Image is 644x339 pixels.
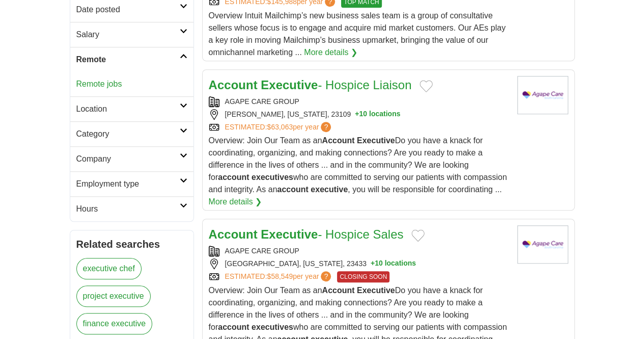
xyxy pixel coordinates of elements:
[355,109,359,120] span: +
[70,22,193,47] a: Salary
[76,128,180,140] h2: Category
[76,285,151,307] a: project executive
[209,227,258,241] strong: Account
[322,286,354,295] strong: Account
[357,136,395,145] strong: Executive
[209,196,262,208] a: More details ❯
[218,323,249,331] strong: account
[225,271,333,282] a: ESTIMATED:$58,549per year?
[517,225,568,264] img: Agape Care Group logo
[355,109,400,120] button: +10 locations
[251,323,293,331] strong: executives
[76,4,180,16] h2: Date posted
[322,136,354,145] strong: Account
[70,146,193,171] a: Company
[76,29,180,41] h2: Salary
[209,258,509,269] div: [GEOGRAPHIC_DATA], [US_STATE], 23433
[267,272,293,280] span: $58,549
[419,80,433,92] button: Add to favorite jobs
[70,196,193,221] a: Hours
[321,122,331,132] span: ?
[311,185,348,194] strong: executive
[76,153,180,165] h2: Company
[261,78,318,92] strong: Executive
[76,80,122,88] a: Remote jobs
[411,229,425,242] button: Add to favorite jobs
[209,227,404,241] a: Account Executive- Hospice Sales
[261,227,318,241] strong: Executive
[70,171,193,196] a: Employment type
[337,271,389,282] span: CLOSING SOON
[76,237,187,252] h2: Related searches
[76,54,180,66] h2: Remote
[225,122,333,133] a: ESTIMATED:$63,063per year?
[209,109,509,120] div: [PERSON_NAME], [US_STATE], 23109
[209,11,506,57] span: Overview Intuit Mailchimp’s new business sales team is a group of consultative sellers whose focu...
[76,203,180,215] h2: Hours
[251,173,293,181] strong: executives
[371,258,416,269] button: +10 locations
[70,121,193,146] a: Category
[225,97,299,106] a: AGAPE CARE GROUP
[76,258,142,279] a: executive chef
[70,96,193,121] a: Location
[277,185,308,194] strong: account
[225,247,299,255] a: AGAPE CARE GROUP
[517,76,568,114] img: Agape Care Group logo
[70,47,193,72] a: Remote
[304,46,357,59] a: More details ❯
[209,136,507,194] span: Overview: Join Our Team as an Do you have a knack for coordinating, organizing, and making connec...
[357,286,395,295] strong: Executive
[76,313,153,334] a: finance executive
[76,178,180,190] h2: Employment type
[321,271,331,281] span: ?
[76,103,180,115] h2: Location
[209,78,412,92] a: Account Executive- Hospice Liaison
[218,173,249,181] strong: account
[209,78,258,92] strong: Account
[267,123,293,131] span: $63,063
[371,258,375,269] span: +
